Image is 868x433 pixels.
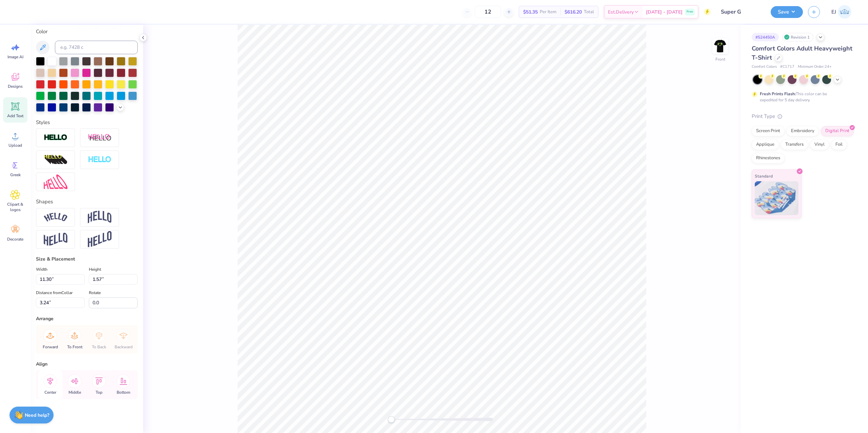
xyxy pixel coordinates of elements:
span: Comfort Colors Adult Heavyweight T-Shirt [752,44,852,62]
span: Comfort Colors [752,64,777,70]
input: e.g. 7428 c [55,41,138,54]
label: Distance from Collar [36,289,73,297]
span: # C1717 [780,64,794,70]
div: # 524450A [752,33,779,41]
span: Upload [8,143,22,148]
strong: Need help? [25,412,49,418]
strong: Fresh Prints Flash: [760,91,796,97]
span: Add Text [7,113,23,119]
span: To Front [67,344,82,350]
label: Width [36,265,47,273]
img: Stroke [44,134,67,142]
label: Height [89,265,101,273]
div: Print Type [752,112,854,120]
img: Shadow [88,133,112,142]
div: Rhinestones [752,153,785,163]
span: Free [687,9,693,14]
img: Arc [44,213,67,222]
span: Decorate [7,236,23,242]
div: Align [36,360,138,368]
label: Shapes [36,198,53,206]
img: Rise [88,231,112,248]
label: Color [36,28,138,36]
span: $51.35 [523,8,538,16]
img: Arch [88,211,112,224]
div: Arrange [36,315,138,322]
span: Top [96,390,102,395]
div: This color can be expedited for 5 day delivery. [760,91,843,103]
img: Free Distort [44,174,67,189]
div: Transfers [781,140,808,150]
div: Front [715,56,725,62]
label: Rotate [89,289,101,297]
span: [DATE] - [DATE] [646,8,683,16]
label: Styles [36,119,50,126]
span: Forward [43,344,58,350]
div: Revision 1 [782,33,813,41]
div: Accessibility label [388,416,395,423]
img: Edgardo Jr [838,5,851,19]
span: Per Item [540,8,556,16]
div: Applique [752,140,779,150]
span: Est. Delivery [608,8,634,16]
div: Digital Print [821,126,854,136]
span: EJ [831,8,836,16]
span: Bottom [117,390,130,395]
img: 3D Illusion [44,154,67,165]
div: Vinyl [810,140,829,150]
span: Clipart & logos [4,202,26,212]
img: Negative Space [88,156,112,164]
button: Save [771,6,803,18]
div: Foil [831,140,847,150]
div: Screen Print [752,126,785,136]
span: Greek [10,172,21,178]
span: Middle [68,390,81,395]
a: EJ [828,5,854,19]
div: Size & Placement [36,255,138,263]
span: Image AI [7,54,23,60]
span: Standard [755,172,773,180]
img: Flag [44,233,67,246]
span: Minimum Order: 24 + [798,64,832,70]
span: Center [44,390,56,395]
img: Standard [755,181,798,215]
img: Front [713,39,727,53]
div: Embroidery [787,126,819,136]
span: Designs [8,84,23,89]
input: – – [475,6,501,18]
input: Untitled Design [716,5,766,19]
span: $616.20 [565,8,582,16]
span: Total [584,8,594,16]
